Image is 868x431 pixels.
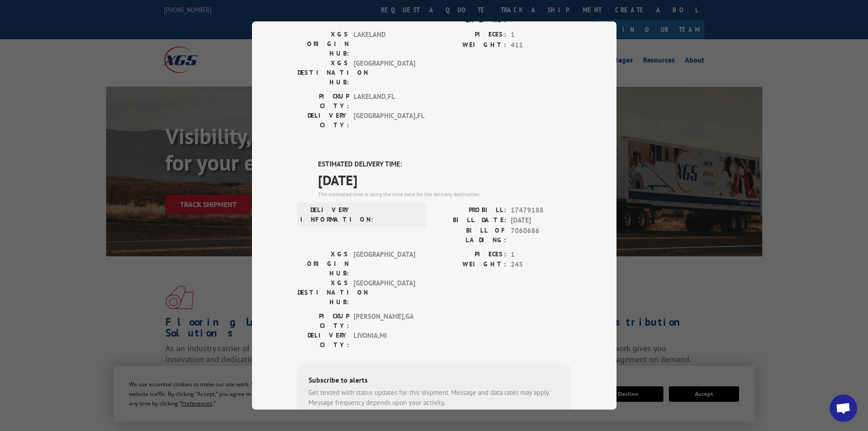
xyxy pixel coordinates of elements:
[511,205,571,216] span: 17479188
[511,260,571,270] span: 245
[434,226,506,245] label: BILL OF LADING:
[298,278,349,307] label: XGS DESTINATION HUB:
[434,205,506,216] label: PROBILL:
[354,249,415,278] span: [GEOGRAPHIC_DATA]
[434,215,506,226] label: BILL DATE:
[298,30,349,58] label: XGS ORIGIN HUB:
[354,92,415,111] span: LAKELAND , FL
[434,30,506,40] label: PIECES:
[511,40,571,51] span: 411
[434,249,506,260] label: PIECES:
[354,58,415,87] span: [GEOGRAPHIC_DATA]
[354,111,415,130] span: [GEOGRAPHIC_DATA] , FL
[511,226,571,245] span: 7060686
[308,388,560,408] div: Get texted with status updates for this shipment. Message and data rates may apply. Message frequ...
[511,215,571,226] span: [DATE]
[298,92,349,111] label: PICKUP CITY:
[318,159,571,170] label: ESTIMATED DELIVERY TIME:
[298,58,349,87] label: XGS DESTINATION HUB:
[830,395,857,422] div: Open chat
[298,312,349,331] label: PICKUP CITY:
[511,30,571,40] span: 1
[318,190,571,198] div: The estimated time is using the time zone for the delivery destination.
[298,249,349,278] label: XGS ORIGIN HUB:
[298,331,349,350] label: DELIVERY CITY:
[434,260,506,270] label: WEIGHT:
[354,312,415,331] span: [PERSON_NAME] , GA
[354,278,415,307] span: [GEOGRAPHIC_DATA]
[511,249,571,260] span: 1
[298,111,349,130] label: DELIVERY CITY:
[354,331,415,350] span: LIVONIA , MI
[318,170,571,190] span: [DATE]
[308,374,560,388] div: Subscribe to alerts
[434,40,506,51] label: WEIGHT:
[354,30,415,58] span: LAKELAND
[300,205,352,224] label: DELIVERY INFORMATION:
